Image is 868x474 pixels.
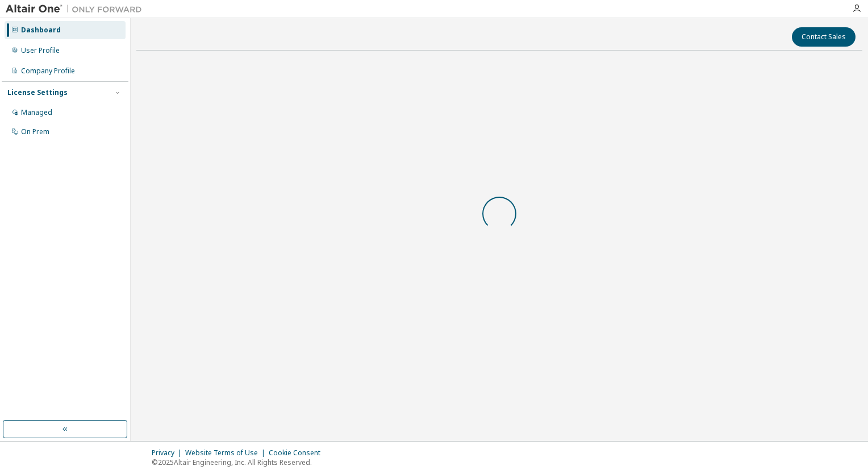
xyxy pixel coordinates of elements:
[152,448,185,458] div: Privacy
[7,88,68,97] div: License Settings
[21,108,52,117] div: Managed
[21,26,61,35] div: Dashboard
[152,458,327,467] p: © 2025 Altair Engineering, Inc. All Rights Reserved.
[6,3,148,15] img: Altair One
[21,66,75,76] div: Company Profile
[21,127,49,136] div: On Prem
[21,46,60,55] div: User Profile
[269,448,327,458] div: Cookie Consent
[185,448,269,458] div: Website Terms of Use
[792,27,856,47] button: Contact Sales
